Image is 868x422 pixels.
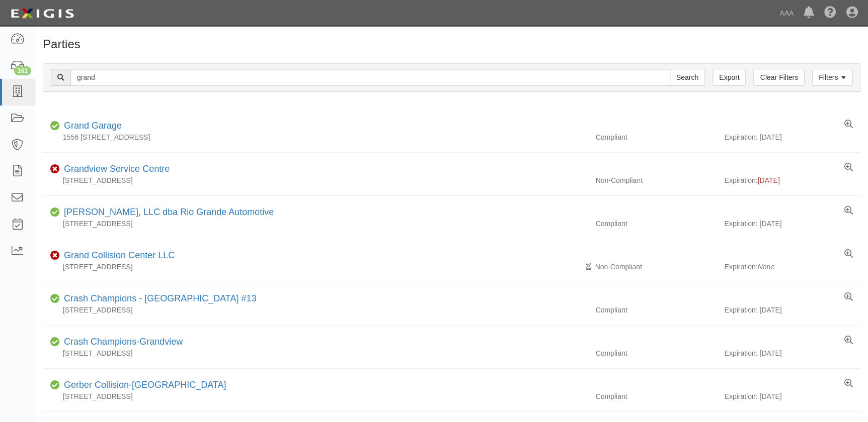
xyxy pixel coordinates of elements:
[60,292,256,305] div: Crash Champions - Grand Prairie #13
[50,166,60,173] i: Non-Compliant
[43,262,588,272] div: [STREET_ADDRESS]
[43,348,588,358] div: [STREET_ADDRESS]
[60,163,170,176] div: Grandview Service Centre
[64,121,122,131] a: Grand Garage
[844,292,853,302] a: View results summary
[43,132,588,142] div: 1556 [STREET_ADDRESS]
[50,295,60,302] i: Compliant
[724,391,860,401] div: Expiration: [DATE]
[724,262,860,272] div: Expiration:
[844,163,853,173] a: View results summary
[64,293,256,303] a: Crash Champions - [GEOGRAPHIC_DATA] #13
[844,249,853,259] a: View results summary
[60,249,175,262] div: Grand Collision Center LLC
[50,339,60,346] i: Compliant
[724,132,860,142] div: Expiration: [DATE]
[50,123,60,130] i: Compliant
[588,175,724,185] div: Non-Compliant
[43,38,860,51] h1: Parties
[844,336,853,346] a: View results summary
[588,391,724,401] div: Compliant
[670,69,705,86] input: Search
[64,337,183,347] a: Crash Champions-Grandview
[757,263,774,271] i: None
[50,252,60,259] i: Non-Compliant
[64,207,274,217] a: [PERSON_NAME], LLC dba Rio Grande Automotive
[43,219,588,229] div: [STREET_ADDRESS]
[844,120,853,130] a: View results summary
[50,382,60,389] i: Compliant
[588,305,724,315] div: Compliant
[724,348,860,358] div: Expiration: [DATE]
[588,348,724,358] div: Compliant
[844,379,853,389] a: View results summary
[753,69,804,86] a: Clear Filters
[14,66,31,75] div: 161
[588,219,724,229] div: Compliant
[713,69,746,86] a: Export
[585,263,591,270] i: Pending Review
[43,175,588,185] div: [STREET_ADDRESS]
[588,132,724,142] div: Compliant
[812,69,852,86] a: Filters
[724,219,860,229] div: Expiration: [DATE]
[64,164,170,174] a: Grandview Service Centre
[60,120,122,133] div: Grand Garage
[844,206,853,216] a: View results summary
[60,206,274,219] div: Jett, LLC dba Rio Grande Automotive
[724,175,860,185] div: Expiration:
[50,209,60,216] i: Compliant
[724,305,860,315] div: Expiration: [DATE]
[757,176,779,184] span: [DATE]
[43,305,588,315] div: [STREET_ADDRESS]
[64,380,226,390] a: Gerber Collision-[GEOGRAPHIC_DATA]
[43,391,588,401] div: [STREET_ADDRESS]
[588,262,724,272] div: Non-Compliant
[774,3,799,23] a: AAA
[70,69,670,86] input: Search
[60,336,183,349] div: Crash Champions-Grandview
[64,250,175,260] a: Grand Collision Center LLC
[8,5,77,23] img: logo-5460c22ac91f19d4615b14bd174203de0afe785f0fc80cf4dbbc73dc1793850b.png
[824,7,836,19] i: Help Center - Complianz
[60,379,226,392] div: Gerber Collision-Grandview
